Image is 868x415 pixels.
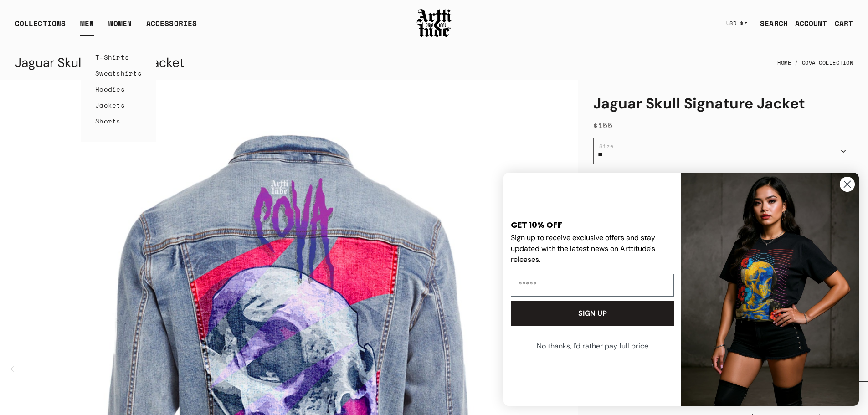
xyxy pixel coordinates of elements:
[753,14,788,32] a: SEARCH
[593,120,612,131] span: $155
[416,8,452,39] img: Arttitude
[835,18,853,29] div: CART
[510,335,675,358] button: No thanks, I'd rather pay full price
[146,18,197,36] div: ACCESSORIES
[721,13,753,33] button: USD $
[777,53,791,73] a: Home
[593,94,853,113] h1: Jaguar Skull Signature Jacket
[15,52,185,74] div: Jaguar Skull Signature Jacket
[95,113,142,129] a: Shorts
[8,18,204,36] ul: Main navigation
[827,14,853,32] a: Open cart
[839,176,855,192] button: Close dialog
[95,97,142,113] a: Jackets
[511,219,562,231] span: GET 10% OFF
[726,20,744,27] span: USD $
[494,164,868,415] div: FLYOUT Form
[95,65,142,81] a: Sweatshirts
[788,14,827,32] a: ACCOUNT
[802,53,853,73] a: Cova Collection
[511,301,674,326] button: SIGN UP
[108,18,132,36] a: WOMEN
[95,81,142,97] a: Hoodies
[80,18,94,36] a: MEN
[95,49,142,65] a: T-Shirts
[511,274,674,297] input: Email
[15,18,66,36] div: COLLECTIONS
[681,173,859,406] img: 88b40c6e-4fbe-451e-b692-af676383430e.jpeg
[511,233,655,264] span: Sign up to receive exclusive offers and stay updated with the latest news on Arttitude's releases.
